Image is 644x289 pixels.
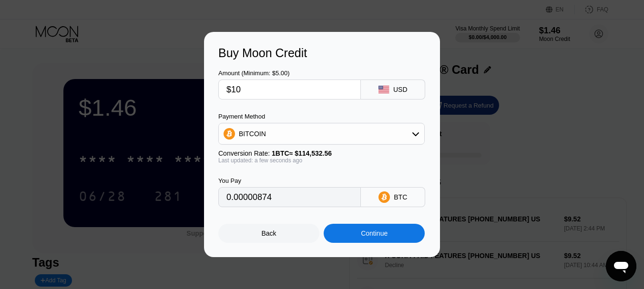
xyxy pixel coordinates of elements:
div: Conversion Rate: [218,149,425,157]
iframe: Button to launch messaging window [606,251,636,281]
div: BTC [394,193,407,201]
div: You Pay [218,177,361,184]
div: BITCOIN [219,124,424,143]
div: Last updated: a few seconds ago [218,157,425,164]
div: Continue [324,224,425,243]
div: USD [393,86,408,93]
input: $0.00 [226,80,353,99]
div: Amount (Minimum: $5.00) [218,70,361,77]
div: Buy Moon Credit [218,46,426,60]
span: 1 BTC ≈ $114,532.56 [272,149,332,157]
div: Payment Method [218,113,425,120]
div: Back [262,229,276,237]
div: Back [218,224,319,243]
div: Continue [361,229,388,237]
div: BITCOIN [239,130,266,138]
